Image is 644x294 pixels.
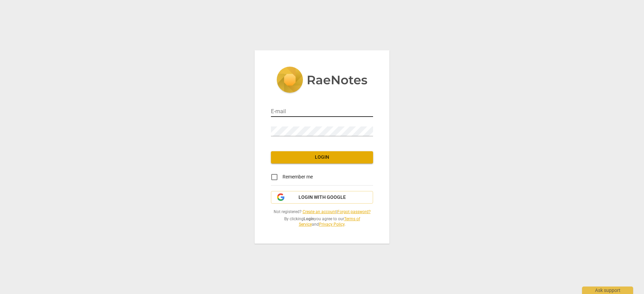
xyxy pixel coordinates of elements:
[283,173,313,180] span: Remember me
[271,151,373,163] button: Login
[319,222,344,227] a: Privacy Policy
[276,67,368,94] img: 5ac2273c67554f335776073100b6d88f.svg
[299,217,360,227] a: Terms of Service
[303,209,336,214] a: Create an account
[271,216,373,227] span: By clicking you agree to our and .
[299,194,346,201] span: Login with Google
[304,217,314,221] b: Login
[271,209,373,215] span: Not registered? |
[337,209,371,214] a: Forgot password?
[582,287,633,294] div: Ask support
[276,154,368,161] span: Login
[271,191,373,204] button: Login with Google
